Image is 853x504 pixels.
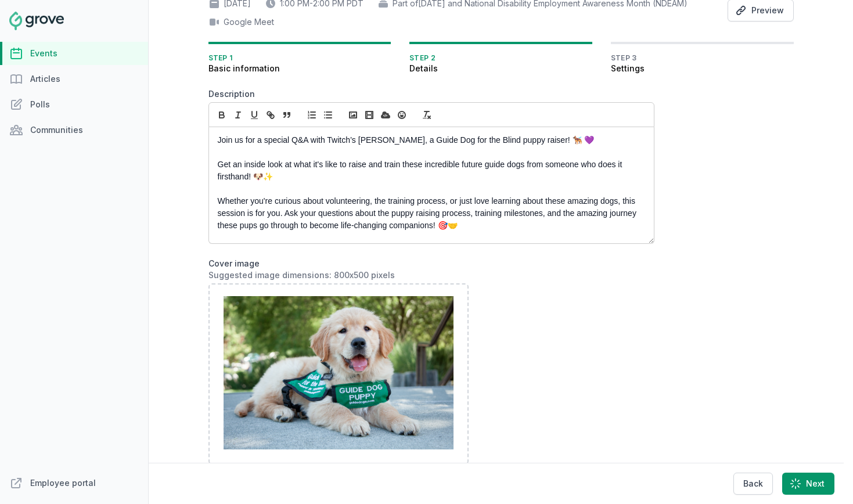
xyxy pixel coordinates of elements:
[611,63,794,74] span: Settings
[208,42,794,74] nav: Progress
[409,63,592,74] span: Details
[208,269,654,281] div: Suggested image dimensions: 800x500 pixels
[218,159,639,183] p: Get an inside look at what it's like to raise and train these incredible future guide dogs from s...
[733,473,773,495] button: Back
[9,12,64,30] img: Grove
[208,88,654,100] label: Description
[409,53,592,63] span: Step 2
[218,134,639,146] p: Join us for a special Q&A with Twitch’s [PERSON_NAME], a Guide Dog for the Blind puppy raiser! 🐕‍🦺 💜
[782,473,834,495] button: Next
[218,195,639,232] p: Whether you're curious about volunteering, the training process, or just love learning about thes...
[224,16,274,28] span: Google Meet
[208,53,391,63] span: Step 1
[224,296,454,449] img: GoldenRetrieverGuideDogPuppyInVest.jpg
[208,258,654,281] label: Cover image
[208,63,391,74] span: Basic information
[611,53,794,63] span: Step 3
